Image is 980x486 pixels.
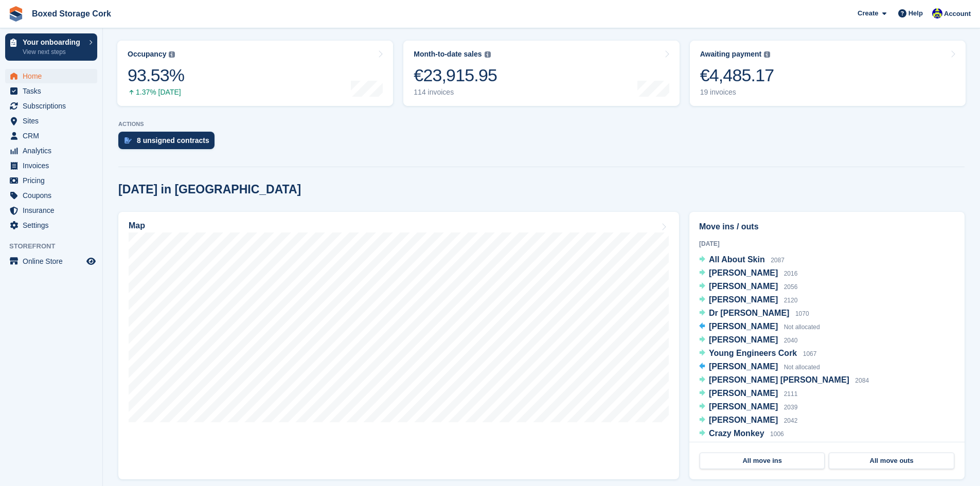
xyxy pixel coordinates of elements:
[118,121,965,128] p: ACTIONS
[5,99,97,113] a: menu
[699,307,809,320] a: Dr [PERSON_NAME] 1070
[699,387,797,401] a: [PERSON_NAME] 2111
[709,295,778,304] span: [PERSON_NAME]
[709,402,778,411] span: [PERSON_NAME]
[709,349,797,357] span: Young Engineers Cork
[858,8,878,19] span: Create
[784,364,820,371] span: Not allocated
[709,309,789,317] span: Dr [PERSON_NAME]
[128,65,184,86] div: 93.53%
[699,280,797,294] a: [PERSON_NAME] 2056
[784,297,798,304] span: 2120
[700,453,825,469] a: All move ins
[932,8,942,19] img: Vincent
[23,114,84,128] span: Sites
[709,322,778,331] span: [PERSON_NAME]
[5,69,97,83] a: menu
[23,84,84,98] span: Tasks
[5,158,97,173] a: menu
[699,374,869,387] a: [PERSON_NAME] [PERSON_NAME] 2084
[128,88,184,97] div: 1.37% [DATE]
[699,361,820,374] a: [PERSON_NAME] Not allocated
[23,39,84,46] p: Your onboarding
[784,337,798,344] span: 2040
[699,294,797,307] a: [PERSON_NAME] 2120
[709,429,764,438] span: Crazy Monkey
[699,347,816,361] a: Young Engineers Cork 1067
[23,173,84,188] span: Pricing
[784,417,798,424] span: 2042
[690,41,966,106] a: Awaiting payment €4,485.17 19 invoices
[699,401,797,414] a: [PERSON_NAME] 2039
[709,362,778,371] span: [PERSON_NAME]
[124,137,132,143] img: contract_signature_icon-13c848040528278c33f63329250d36e43548de30e8caae1d1a13099fd9432cc5.svg
[699,267,797,280] a: [PERSON_NAME] 2016
[118,183,301,196] h2: [DATE] in [GEOGRAPHIC_DATA]
[784,270,798,277] span: 2016
[118,132,220,154] a: 8 unsigned contracts
[699,427,784,441] a: Crazy Monkey 1006
[117,41,393,106] a: Occupancy 93.53% 1.37% [DATE]
[764,51,770,58] img: icon-info-grey-7440780725fd019a000dd9b08b2336e03edf1995a4989e88bcd33f0948082b44.svg
[784,390,798,398] span: 2111
[944,9,971,19] span: Account
[5,173,97,188] a: menu
[137,136,209,145] div: 8 unsigned contracts
[23,143,84,158] span: Analytics
[23,47,84,57] p: View next steps
[700,88,774,97] div: 19 invoices
[169,51,175,58] img: icon-info-grey-7440780725fd019a000dd9b08b2336e03edf1995a4989e88bcd33f0948082b44.svg
[709,255,765,264] span: All About Skin
[709,389,778,398] span: [PERSON_NAME]
[23,188,84,203] span: Coupons
[5,218,97,232] a: menu
[5,188,97,203] a: menu
[5,33,97,61] a: Your onboarding View next steps
[829,453,954,469] a: All move outs
[784,283,798,291] span: 2056
[28,5,115,22] a: Boxed Storage Cork
[699,221,955,233] h2: Move ins / outs
[784,323,820,331] span: Not allocated
[803,350,817,357] span: 1067
[5,84,97,98] a: menu
[8,6,24,22] img: stora-icon-8386f47178a22dfd0bd8f6a31ec36ba5ce8667c1dd55bd0f319d3a0aa187defe.svg
[23,99,84,113] span: Subscriptions
[699,414,797,427] a: [PERSON_NAME] 2042
[23,69,84,83] span: Home
[770,430,784,438] span: 1006
[23,254,84,268] span: Online Store
[709,282,778,291] span: [PERSON_NAME]
[85,255,97,267] a: Preview store
[414,50,482,59] div: Month-to-date sales
[795,310,809,317] span: 1070
[784,404,798,411] span: 2039
[709,416,778,424] span: [PERSON_NAME]
[403,41,679,106] a: Month-to-date sales €23,915.95 114 invoices
[23,129,84,143] span: CRM
[855,377,869,384] span: 2084
[23,203,84,218] span: Insurance
[709,335,778,344] span: [PERSON_NAME]
[699,254,785,267] a: All About Skin 2087
[5,254,97,268] a: menu
[23,218,84,232] span: Settings
[699,320,820,334] a: [PERSON_NAME] Not allocated
[699,239,955,248] div: [DATE]
[699,334,797,347] a: [PERSON_NAME] 2040
[700,65,774,86] div: €4,485.17
[5,129,97,143] a: menu
[485,51,491,58] img: icon-info-grey-7440780725fd019a000dd9b08b2336e03edf1995a4989e88bcd33f0948082b44.svg
[414,65,497,86] div: €23,915.95
[414,88,497,97] div: 114 invoices
[709,375,849,384] span: [PERSON_NAME] [PERSON_NAME]
[129,221,145,230] h2: Map
[5,143,97,158] a: menu
[709,268,778,277] span: [PERSON_NAME]
[908,8,923,19] span: Help
[128,50,166,59] div: Occupancy
[5,114,97,128] a: menu
[23,158,84,173] span: Invoices
[118,212,679,479] a: Map
[5,203,97,218] a: menu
